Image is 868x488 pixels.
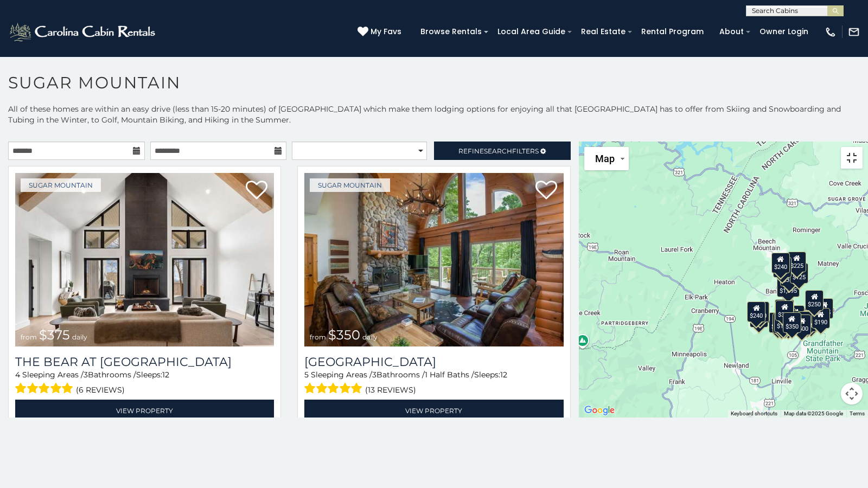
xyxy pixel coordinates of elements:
[84,370,88,380] span: 3
[76,383,125,397] span: (6 reviews)
[535,179,557,202] a: Add to favorites
[777,277,800,297] div: $1,095
[595,153,615,164] span: Map
[72,333,87,341] span: daily
[850,410,865,416] a: Terms
[492,23,571,40] a: Local Area Guide
[812,307,830,328] div: $190
[780,313,798,333] div: $350
[39,327,70,343] span: $375
[841,147,863,169] button: Toggle fullscreen view
[775,312,793,332] div: $175
[775,299,794,320] div: $190
[328,327,360,343] span: $350
[780,265,799,286] div: $350
[304,355,563,369] h3: Grouse Moor Lodge
[576,23,631,40] a: Real Estate
[771,253,790,273] div: $240
[15,400,274,422] a: View Property
[500,370,507,380] span: 12
[584,147,629,170] button: Change map style
[714,23,749,40] a: About
[841,383,863,404] button: Map camera controls
[372,370,376,380] span: 3
[784,410,843,416] span: Map data ©2025 Google
[805,290,824,310] div: $250
[15,355,274,369] a: The Bear At [GEOGRAPHIC_DATA]
[162,370,169,380] span: 12
[776,300,794,320] div: $300
[484,147,512,155] span: Search
[304,355,563,369] a: [GEOGRAPHIC_DATA]
[304,369,563,397] div: Sleeping Areas / Bathrooms / Sleeps:
[358,26,404,38] a: My Favs
[458,147,539,155] span: Refine Filters
[786,305,805,326] div: $200
[754,23,814,40] a: Owner Login
[415,23,487,40] a: Browse Rentals
[362,333,378,341] span: daily
[310,178,390,192] a: Sugar Mountain
[793,314,812,335] div: $500
[747,301,765,322] div: $240
[15,370,20,380] span: 4
[15,173,274,346] img: The Bear At Sugar Mountain
[788,252,806,272] div: $225
[15,369,274,397] div: Sleeping Areas / Bathrooms / Sleeps:
[15,355,274,369] h3: The Bear At Sugar Mountain
[783,312,801,333] div: $350
[825,26,837,38] img: phone-regular-white.png
[815,298,834,319] div: $155
[774,256,792,277] div: $170
[304,173,563,346] img: Grouse Moor Lodge
[636,23,709,40] a: Rental Program
[773,312,791,333] div: $155
[304,173,563,346] a: Grouse Moor Lodge from $350 daily
[750,306,768,327] div: $355
[21,178,101,192] a: Sugar Mountain
[365,383,416,397] span: (13 reviews)
[371,26,401,37] span: My Favs
[731,410,777,418] button: Keyboard shortcuts
[425,370,474,380] span: 1 Half Baths /
[582,403,617,418] img: Google
[15,173,274,346] a: The Bear At Sugar Mountain from $375 daily
[790,263,809,284] div: $125
[304,400,563,422] a: View Property
[8,21,158,43] img: White-1-2.png
[304,370,309,380] span: 5
[434,142,571,160] a: RefineSearchFilters
[799,311,817,332] div: $195
[246,179,267,202] a: Add to favorites
[21,333,37,341] span: from
[310,333,326,341] span: from
[848,26,860,38] img: mail-regular-white.png
[582,403,617,418] a: Open this area in Google Maps (opens a new window)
